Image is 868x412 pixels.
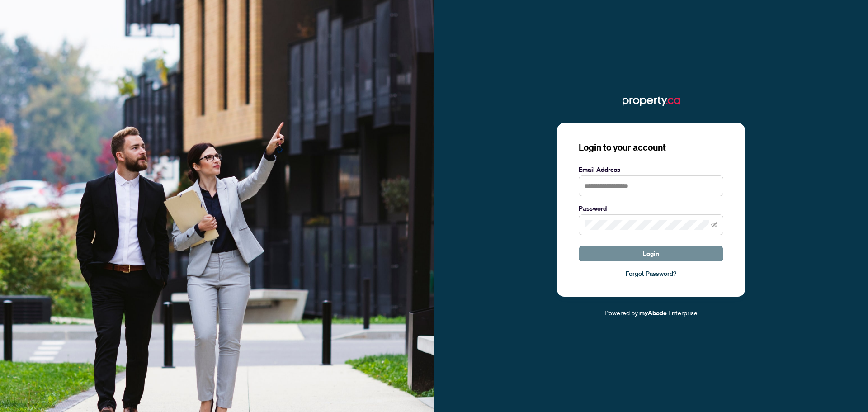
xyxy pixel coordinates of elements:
span: Powered by [604,308,638,317]
label: Password [579,204,723,213]
h3: Login to your account [579,141,723,154]
a: myAbode [639,308,667,318]
span: Enterprise [668,308,698,317]
label: Email Address [579,165,723,175]
a: Forgot Password? [579,269,723,279]
img: ma-logo [623,94,680,109]
span: eye-invisible [711,222,717,228]
button: Login [579,246,723,261]
span: Login [643,246,659,261]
